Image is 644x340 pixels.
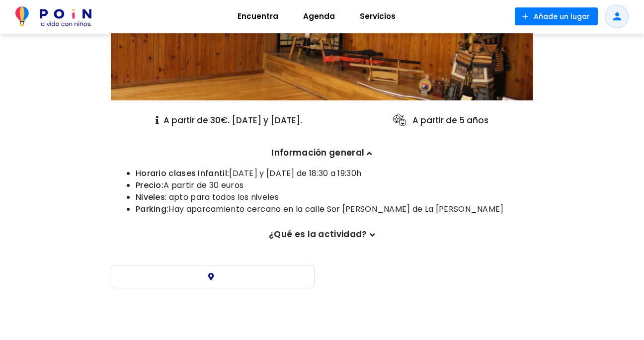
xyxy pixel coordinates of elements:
strong: Parking: [136,203,168,215]
a: Servicios [347,4,408,28]
a: Agenda [291,4,347,28]
img: ages icon [392,112,407,128]
span: Encuentra [233,8,283,24]
li: A partir de 30 euros [136,179,528,191]
p: A partir de 30€. [DATE] y [DATE]. [156,114,302,127]
strong: Horario clases Infantil: [136,168,229,179]
button: Añade un lugar [515,7,598,25]
strong: Precio: [136,179,163,191]
span: Agenda [299,8,339,24]
p: ¿Qué es la actividad? [116,228,528,241]
li: : apto para todos los niveles [136,191,528,203]
span: Servicios [355,8,400,24]
p: Información general [116,147,528,160]
a: Encuentra [225,4,291,28]
li: Hay aparcamiento cercano en la calle Sor [PERSON_NAME] de La [PERSON_NAME] [136,203,528,215]
li: [DATE] y [DATE] de 18:30 a 19:30h [136,168,528,179]
strong: Niveles [136,191,165,203]
img: POiN [15,6,91,26]
p: A partir de 5 años [392,112,488,128]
